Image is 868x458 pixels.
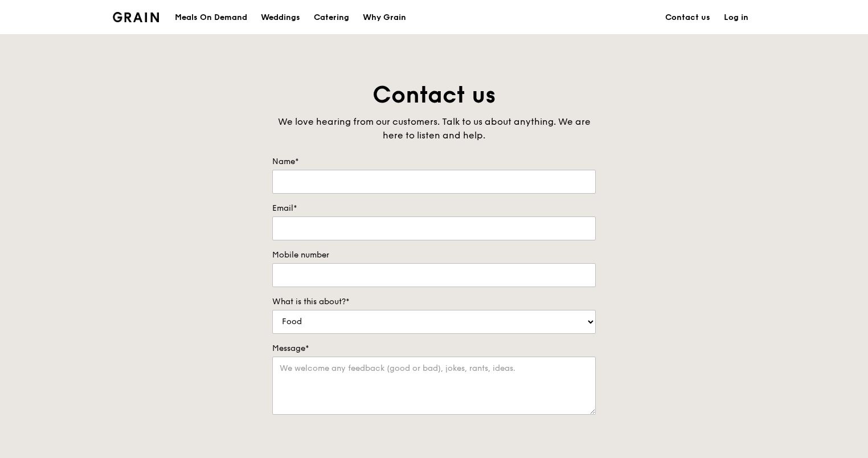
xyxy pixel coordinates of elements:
div: Catering [314,1,349,35]
div: Weddings [261,1,300,35]
a: Weddings [254,1,307,35]
a: Contact us [658,1,717,35]
label: What is this about?* [272,296,596,308]
img: Grain [113,12,159,22]
a: Why Grain [356,1,413,35]
a: Log in [717,1,755,35]
h1: Contact us [272,80,596,111]
label: Mobile number [272,250,596,261]
div: Meals On Demand [175,1,247,35]
div: We love hearing from our customers. Talk to us about anything. We are here to listen and help. [272,115,596,142]
label: Email* [272,203,596,214]
a: Catering [307,1,356,35]
label: Name* [272,156,596,167]
label: Message* [272,343,596,354]
div: Why Grain [363,1,406,35]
